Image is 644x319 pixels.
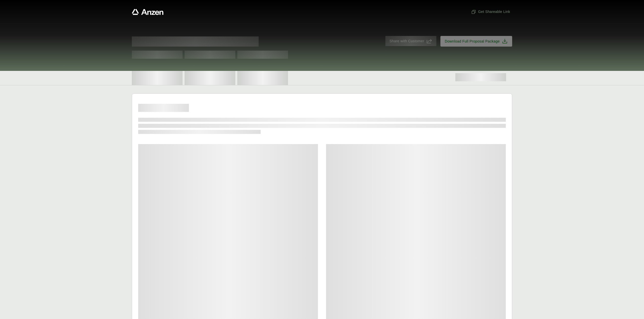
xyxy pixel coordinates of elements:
span: Get Shareable Link [471,9,510,14]
span: Test [132,51,183,59]
span: Test [185,51,235,59]
span: Share with Customer [389,38,424,44]
span: Test [237,51,288,59]
button: Get Shareable Link [469,7,512,16]
a: Anzen website [132,9,164,15]
span: Proposal for [132,36,259,47]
